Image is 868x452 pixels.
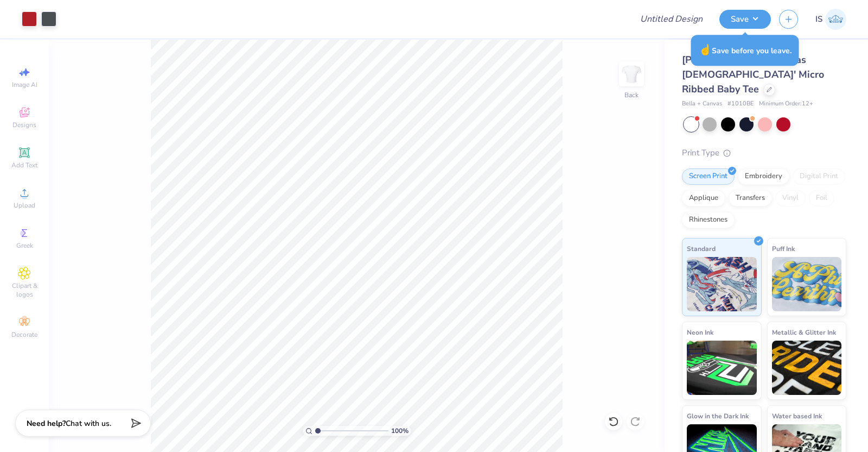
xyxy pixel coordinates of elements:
a: IS [815,9,846,30]
span: Add Text [11,161,37,169]
span: Metallic & Glitter Ink [772,327,836,338]
div: Print Type [682,147,846,159]
span: Standard [687,243,716,254]
span: 100 % [391,426,409,436]
span: Water based Ink [772,410,822,422]
img: Isaiah Swanson [825,9,846,30]
span: Glow in the Dark Ink [687,410,749,422]
span: Designs [12,121,36,129]
div: Embroidery [738,168,789,185]
span: Bella + Canvas [682,99,722,109]
div: Back [624,90,639,100]
input: Untitled Design [631,8,711,30]
img: Neon Ink [687,341,757,395]
span: Greek [16,241,33,250]
span: Chat with us. [66,418,111,429]
img: Back [621,63,642,85]
strong: Need help? [27,418,66,429]
img: Puff Ink [772,257,842,311]
span: Puff Ink [772,243,795,254]
div: Transfers [729,190,772,206]
span: IS [815,13,822,26]
span: [PERSON_NAME] + Canvas [DEMOGRAPHIC_DATA]' Micro Ribbed Baby Tee [682,53,824,96]
span: Upload [14,201,35,210]
div: Applique [682,190,725,206]
button: Save [719,10,771,29]
span: Decorate [11,330,37,339]
div: Rhinestones [682,212,735,228]
span: Neon Ink [687,327,713,338]
span: Image AI [12,80,37,89]
div: Save before you leave. [691,35,799,66]
img: Metallic & Glitter Ink [772,341,842,395]
div: Screen Print [682,168,735,185]
span: ☝️ [699,43,712,57]
div: Vinyl [775,190,806,206]
span: # 1010BE [727,99,754,109]
img: Standard [687,257,757,311]
div: Digital Print [793,168,845,185]
div: Foil [809,190,834,206]
span: Clipart & logos [5,281,43,299]
span: Minimum Order: 12 + [759,99,813,109]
